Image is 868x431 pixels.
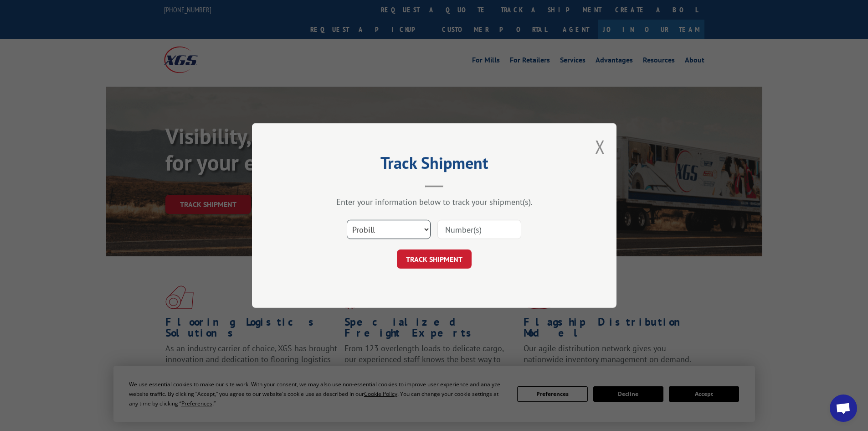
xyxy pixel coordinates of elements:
div: Enter your information below to track your shipment(s). [298,197,571,207]
button: Close modal [595,135,605,159]
h2: Track Shipment [298,156,571,174]
input: Number(s) [437,220,521,239]
button: TRACK SHIPMENT [397,249,472,269]
div: Open chat [830,395,857,422]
